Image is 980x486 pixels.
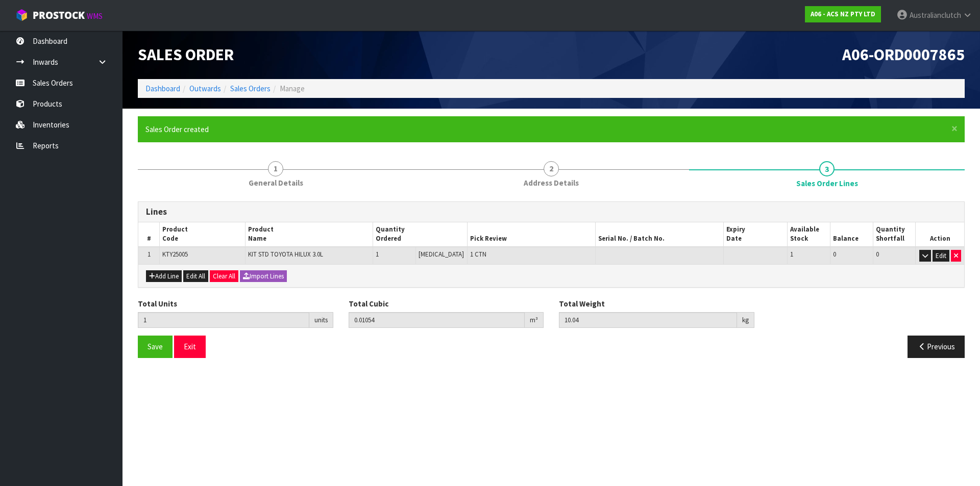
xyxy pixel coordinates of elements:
a: Outwards [189,84,221,93]
small: WMS [87,11,103,21]
a: Dashboard [145,84,180,93]
a: Sales Orders [230,84,271,93]
th: Balance [830,222,873,247]
span: 1 [376,250,379,259]
span: 1 [268,161,283,176]
span: 2 [544,161,559,176]
th: Serial No. / Batch No. [596,222,724,247]
span: Save [148,342,163,351]
label: Total Weight [559,298,605,309]
th: Quantity Shortfall [873,222,916,247]
button: Edit All [183,270,208,283]
div: m³ [525,312,544,328]
span: 0 [833,250,836,259]
span: Sales Order Lines [138,194,965,366]
button: Edit [933,250,949,262]
span: × [951,121,958,136]
span: Sales Order [138,44,234,65]
span: 3 [819,161,835,176]
h3: Lines [146,207,957,217]
span: A06-ORD0007865 [842,44,965,65]
div: kg [737,312,754,328]
th: Expiry Date [724,222,788,247]
span: Sales Order Lines [796,178,858,189]
span: Manage [280,84,305,93]
span: KTY25005 [162,250,188,259]
div: units [309,312,333,328]
button: Save [138,336,173,357]
button: Exit [174,336,206,357]
span: General Details [249,177,303,188]
input: Total Units [138,312,309,328]
span: KIT STD TOYOTA HILUX 3.0L [248,250,323,259]
button: Add Line [146,270,182,283]
span: Address Details [524,177,579,188]
span: Sales Order created [145,124,209,134]
span: ProStock [33,9,85,22]
span: 0 [876,250,879,259]
th: Pick Review [468,222,596,247]
th: Quantity Ordered [373,222,468,247]
button: Previous [908,336,965,357]
input: Total Weight [559,312,737,328]
strong: A06 - ACS NZ PTY LTD [811,10,875,18]
button: Clear All [210,270,238,283]
th: Action [916,222,964,247]
th: Product Code [160,222,245,247]
img: cube-alt.png [15,9,28,21]
span: 1 CTN [470,250,486,259]
label: Total Cubic [349,298,388,309]
span: Australianclutch [910,10,961,20]
th: # [138,222,160,247]
th: Product Name [245,222,373,247]
th: Available Stock [788,222,830,247]
span: 1 [148,250,151,259]
button: Import Lines [240,270,287,283]
input: Total Cubic [349,312,525,328]
span: [MEDICAL_DATA] [419,250,464,259]
span: 1 [790,250,793,259]
label: Total Units [138,298,177,309]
